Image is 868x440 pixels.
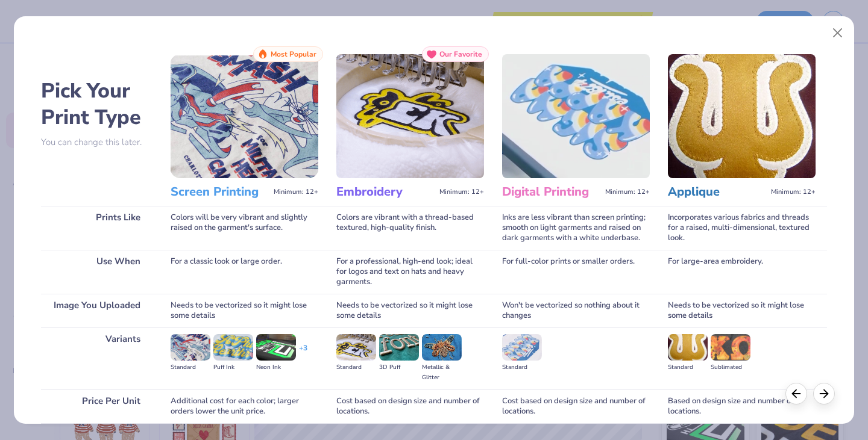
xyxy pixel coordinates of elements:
[41,294,153,327] div: Image You Uploaded
[41,78,153,131] h2: Pick Your Print Type
[439,50,482,58] span: Our Favorite
[336,362,376,373] div: Standard
[171,250,318,294] div: For a classic look or large order.
[271,50,316,58] span: Most Popular
[502,334,542,361] img: Standard
[171,184,269,200] h3: Screen Printing
[826,22,849,45] button: Close
[41,250,153,294] div: Use When
[41,389,153,423] div: Price Per Unit
[502,54,650,178] img: Digital Printing
[379,334,419,361] img: 3D Puff
[336,184,435,200] h3: Embroidery
[336,389,484,423] div: Cost based on design size and number of locations.
[502,294,650,327] div: Won't be vectorized so nothing about it changes
[422,334,462,361] img: Metallic & Glitter
[668,54,816,178] img: Applique
[668,206,816,250] div: Incorporates various fabrics and threads for a raised, multi-dimensional, textured look.
[171,206,318,250] div: Colors will be very vibrant and slightly raised on the garment's surface.
[336,206,484,250] div: Colors are vibrant with a thread-based textured, high-quality finish.
[439,188,484,196] span: Minimum: 12+
[256,362,296,373] div: Neon Ink
[605,188,650,196] span: Minimum: 12+
[502,184,600,200] h3: Digital Printing
[668,362,708,373] div: Standard
[171,389,318,423] div: Additional cost for each color; larger orders lower the unit price.
[502,389,650,423] div: Cost based on design size and number of locations.
[336,294,484,327] div: Needs to be vectorized so it might lose some details
[336,334,376,361] img: Standard
[171,294,318,327] div: Needs to be vectorized so it might lose some details
[41,327,153,389] div: Variants
[502,250,650,294] div: For full-color prints or smaller orders.
[171,362,210,373] div: Standard
[299,343,307,364] div: + 3
[213,362,253,373] div: Puff Ink
[171,334,210,361] img: Standard
[668,184,766,200] h3: Applique
[171,54,318,178] img: Screen Printing
[336,54,484,178] img: Embroidery
[213,334,253,361] img: Puff Ink
[668,334,708,361] img: Standard
[668,250,816,294] div: For large-area embroidery.
[711,362,750,373] div: Sublimated
[336,250,484,294] div: For a professional, high-end look; ideal for logos and text on hats and heavy garments.
[379,362,419,373] div: 3D Puff
[502,362,542,373] div: Standard
[711,334,750,361] img: Sublimated
[41,137,153,147] p: You can change this later.
[668,294,816,327] div: Needs to be vectorized so it might lose some details
[502,206,650,250] div: Inks are less vibrant than screen printing; smooth on light garments and raised on dark garments ...
[771,188,816,196] span: Minimum: 12+
[41,206,153,250] div: Prints Like
[256,334,296,361] img: Neon Ink
[422,362,462,383] div: Metallic & Glitter
[274,188,318,196] span: Minimum: 12+
[668,389,816,423] div: Based on design size and number of locations.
